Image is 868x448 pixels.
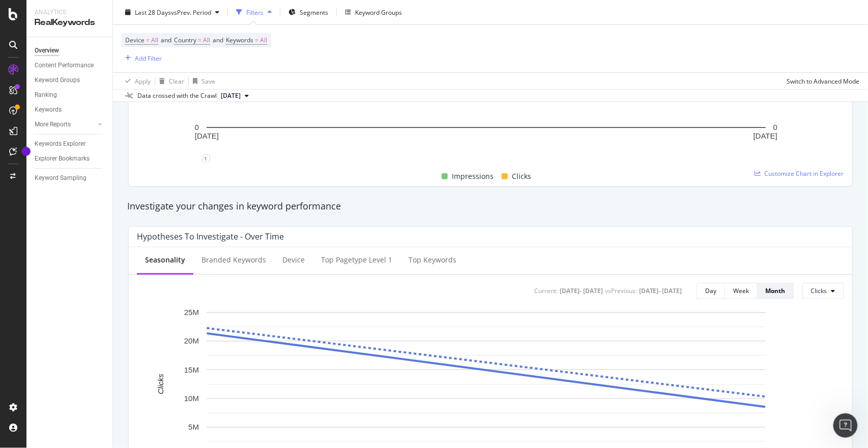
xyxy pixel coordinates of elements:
button: Last 28 DaysvsPrev. Period [121,4,223,20]
span: All [151,33,158,47]
button: Day [697,283,725,299]
div: Add Filter [135,54,162,62]
div: Device [282,255,305,265]
a: Explorer Bookmarks [35,153,105,164]
button: Keyword Groups [341,4,406,20]
text: Clicks [156,374,165,394]
span: Keywords [226,36,253,44]
div: Keyword Sampling [35,173,86,183]
button: Add Filter [121,52,162,64]
a: Customize Chart in Explorer [755,169,844,178]
span: All [260,33,267,47]
span: Device [125,36,144,44]
a: Content Performance [35,60,105,71]
span: Segments [300,8,328,16]
div: Save [201,76,215,85]
div: Keyword Groups [35,75,80,86]
span: All [203,33,210,47]
button: Save [189,73,215,89]
text: 20M [184,337,199,346]
button: Switch to Advanced Mode [783,73,860,89]
div: Hypotheses to Investigate - Over Time [137,231,284,242]
text: 10M [184,394,199,403]
div: vs Previous : [605,286,637,295]
div: Overview [35,45,59,56]
div: Explorer Bookmarks [35,153,90,164]
div: 1 [202,154,210,163]
span: = [255,36,258,44]
a: Keyword Groups [35,75,105,86]
div: Branded Keywords [201,255,266,265]
span: Impressions [452,170,494,182]
span: and [161,36,171,44]
div: Tooltip anchor [21,147,31,156]
div: Keywords Explorer [35,139,85,149]
div: Top Keywords [409,255,456,265]
text: [DATE] [754,132,777,141]
text: 0 [773,123,777,132]
span: vs Prev. Period [171,8,211,16]
a: Ranking [35,90,105,100]
div: Clear [169,76,184,85]
span: and [213,36,223,44]
div: Month [766,286,786,295]
div: Day [705,286,716,295]
iframe: Intercom live chat [833,413,858,438]
span: Country [174,36,196,44]
button: [DATE] [217,90,253,102]
button: Month [758,283,794,299]
button: Segments [284,4,332,20]
div: Week [733,286,749,295]
span: Customize Chart in Explorer [765,169,844,178]
span: 2025 Sep. 8th [221,91,241,100]
text: 5M [188,423,199,431]
div: [DATE] - [DATE] [560,286,603,295]
text: 15M [184,365,199,374]
div: Investigate your changes in keyword performance [127,200,854,213]
div: Analytics [35,8,104,17]
text: 100M [180,95,199,103]
a: Keywords Explorer [35,139,105,149]
span: Clicks [811,286,827,295]
button: Clear [155,73,184,89]
button: Week [725,283,758,299]
text: 25M [184,308,199,317]
div: Ranking [35,90,57,100]
a: Keywords [35,104,105,115]
a: Overview [35,45,105,56]
div: Keyword Groups [355,8,402,16]
div: RealKeywords [35,17,104,29]
text: [DATE] [195,132,219,141]
button: Clicks [802,283,844,299]
div: Apply [135,76,151,85]
div: Top pagetype Level 1 [321,255,392,265]
div: Switch to Advanced Mode [787,76,860,85]
text: 6M [773,95,784,103]
text: 0 [195,123,199,132]
span: = [146,36,150,44]
div: [DATE] - [DATE] [639,286,682,295]
div: Filters [246,8,264,16]
div: Data crossed with the Crawl [137,91,217,100]
a: More Reports [35,119,95,130]
div: Seasonality [145,255,185,265]
div: Content Performance [35,60,94,71]
span: = [198,36,201,44]
div: More Reports [35,119,71,130]
button: Filters [232,4,276,20]
span: Clicks [512,170,531,182]
div: Current: [534,286,558,295]
button: Apply [121,73,151,89]
span: Last 28 Days [135,8,171,16]
div: Keywords [35,104,62,115]
a: Keyword Sampling [35,173,105,183]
